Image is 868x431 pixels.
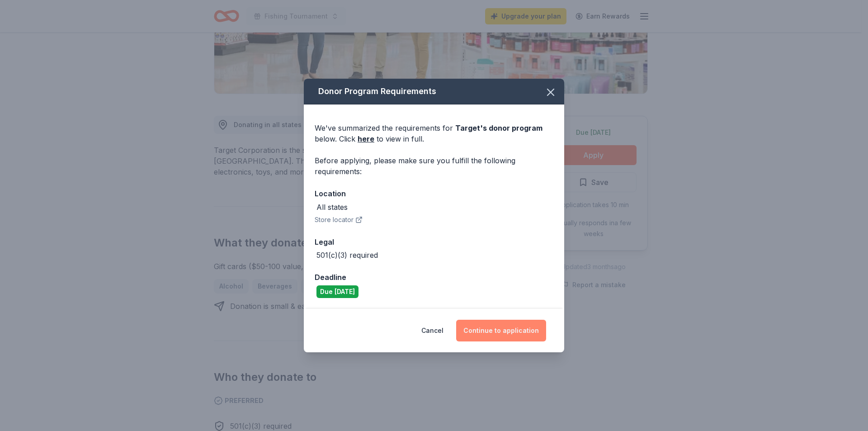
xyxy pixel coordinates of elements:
[316,285,359,298] div: Due [DATE]
[421,320,443,341] button: Cancel
[315,236,553,248] div: Legal
[315,155,553,177] div: Before applying, please make sure you fulfill the following requirements:
[456,320,546,341] button: Continue to application
[315,188,553,199] div: Location
[304,79,564,104] div: Donor Program Requirements
[315,214,363,225] button: Store locator
[316,202,348,213] div: All states
[316,250,378,260] div: 501(c)(3) required
[358,133,374,144] a: here
[315,271,553,283] div: Deadline
[315,123,553,144] div: We've summarized the requirements for below. Click to view in full.
[455,123,542,133] span: Target 's donor program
